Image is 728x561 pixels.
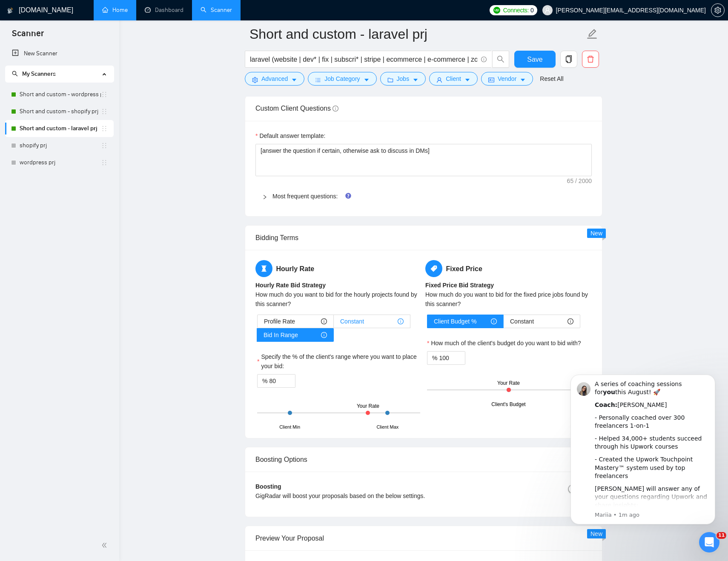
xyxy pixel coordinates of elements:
[264,329,298,341] span: Bid In Range
[344,192,352,200] div: Tooltip anchor
[261,74,288,83] span: Advanced
[255,526,592,550] div: Preview Your Proposal
[425,290,592,309] div: How much do you want to bid for the fixed price jobs found by this scanner?
[12,45,107,62] a: New Scanner
[464,77,470,83] span: caret-down
[249,23,585,45] input: Scanner name...
[558,362,728,538] iframe: Intercom notifications message
[291,77,297,83] span: caret-down
[380,72,426,86] button: folderJobscaret-down
[567,318,573,324] span: info-circle
[340,315,364,328] span: Constant
[12,71,18,77] span: search
[488,77,494,83] span: idcard
[481,72,533,86] button: idcardVendorcaret-down
[255,144,592,176] textarea: Default answer template:
[491,401,525,409] div: Client's Budget
[5,86,114,103] li: Short and custom - wordpress prj
[269,375,295,387] input: Specify the % of the client's range where you want to place your bid:
[255,483,281,490] b: Boosting
[324,74,360,83] span: Job Category
[429,72,478,86] button: userClientcaret-down
[252,77,258,83] span: setting
[357,402,379,410] div: Your Rate
[255,260,272,277] span: hourglass
[376,424,398,431] div: Client Max
[101,142,108,149] span: holder
[257,352,420,371] label: Specify the % of the client's range where you want to place your bid:
[530,6,534,15] span: 0
[255,290,422,309] div: How much do you want to bid for the hourly projects found by this scanner?
[5,103,114,120] li: Short and custom - shopify prj
[145,6,183,14] a: dashboardDashboard
[255,186,592,206] div: Most frequent questions:
[540,74,563,83] a: Reset All
[425,282,494,289] b: Fixed Price Bid Strategy
[520,77,526,83] span: caret-down
[5,120,114,137] li: Short and custom - laravel prj
[5,27,51,45] span: Scanner
[255,491,508,501] div: GigRadar will boost your proposals based on the below settings.
[425,260,592,277] h5: Fixed Price
[560,51,577,68] button: copy
[20,86,101,103] a: Short and custom - wordpress prj
[434,315,476,328] span: Client Budget %
[364,77,370,83] span: caret-down
[255,131,325,140] label: Default answer template:
[711,3,725,17] button: setting
[492,51,509,68] button: search
[20,103,101,120] a: Short and custom - shopify prj
[5,154,114,171] li: wordpress prj
[493,55,509,63] span: search
[279,424,300,431] div: Client Min
[315,77,321,83] span: bars
[255,226,592,250] div: Bidding Terms
[397,74,410,83] span: Jobs
[493,7,500,14] img: upwork-logo.png
[262,195,267,200] span: right
[102,6,128,14] a: homeHome
[101,108,108,115] span: holder
[7,4,13,17] img: logo
[255,447,592,472] div: Boosting Options
[497,379,520,387] div: Your Rate
[321,332,327,338] span: info-circle
[250,54,477,65] input: Search Freelance Jobs...
[590,230,602,237] span: New
[101,541,110,550] span: double-left
[101,125,108,132] span: holder
[398,318,404,324] span: info-circle
[427,338,581,348] label: How much of the client's budget do you want to bid with?
[425,260,442,277] span: tag
[587,29,598,40] span: edit
[439,352,465,364] input: How much of the client's budget do you want to bid with?
[308,72,376,86] button: barsJob Categorycaret-down
[5,137,114,154] li: shopify prj
[272,193,338,200] a: Most frequent questions:
[5,45,114,62] li: New Scanner
[12,70,56,77] span: My Scanners
[255,105,338,112] span: Custom Client Questions
[481,57,487,62] span: info-circle
[20,120,101,137] a: Short and custom - laravel prj
[332,106,338,112] span: info-circle
[510,315,534,328] span: Constant
[527,54,542,65] span: Save
[717,532,726,539] span: 11
[22,70,56,77] span: My Scanners
[387,77,393,83] span: folder
[436,77,442,83] span: user
[321,318,327,324] span: info-circle
[545,7,550,13] span: user
[711,7,725,14] a: setting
